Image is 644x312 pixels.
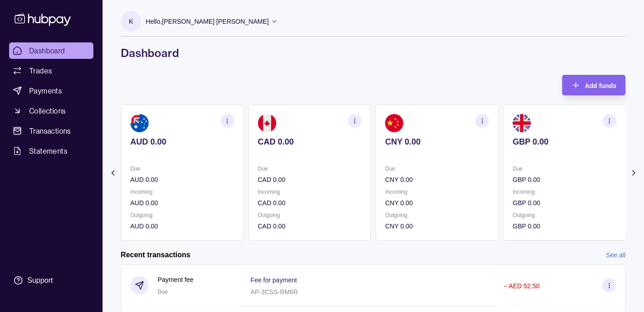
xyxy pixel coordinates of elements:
[27,276,53,286] div: Support
[386,114,404,132] img: cn
[258,137,362,147] p: CAD 0.00
[130,221,234,231] p: AUD 0.00
[130,137,234,147] p: AUD 0.00
[386,210,489,220] p: Outgoing
[251,276,297,284] p: Fee for payment
[158,289,168,295] span: Due
[386,175,489,185] p: CNY 0.00
[513,164,617,174] p: Due
[258,198,362,208] p: CAD 0.00
[158,275,194,285] p: Payment fee
[146,16,269,26] p: Hello, [PERSON_NAME] [PERSON_NAME]
[258,221,362,231] p: CAD 0.00
[513,198,617,208] p: GBP 0.00
[258,187,362,197] p: Incoming
[130,114,149,132] img: au
[29,105,66,116] span: Collections
[29,85,62,96] span: Payments
[130,187,234,197] p: Incoming
[9,103,93,119] a: Collections
[130,164,234,174] p: Due
[386,187,489,197] p: Incoming
[29,65,52,76] span: Trades
[9,62,93,79] a: Trades
[258,175,362,185] p: CAD 0.00
[386,221,489,231] p: CNY 0.00
[504,282,540,290] p: − AED 52.50
[121,250,191,260] h2: Recent transactions
[513,210,617,220] p: Outgoing
[513,137,617,147] p: GBP 0.00
[251,288,298,296] p: AP-3CSS-RM6R
[9,42,93,59] a: Dashboard
[9,123,93,139] a: Transactions
[562,75,626,95] button: Add funds
[130,210,234,220] p: Outgoing
[606,250,626,260] a: See all
[585,82,617,89] span: Add funds
[129,16,133,26] p: K
[29,146,67,156] span: Statements
[513,221,617,231] p: GBP 0.00
[386,164,489,174] p: Due
[9,143,93,159] a: Statements
[258,114,276,132] img: ca
[130,198,234,208] p: AUD 0.00
[386,198,489,208] p: CNY 0.00
[29,45,65,56] span: Dashboard
[258,164,362,174] p: Due
[29,125,71,136] span: Transactions
[513,175,617,185] p: GBP 0.00
[513,187,617,197] p: Incoming
[9,83,93,99] a: Payments
[121,46,626,60] h1: Dashboard
[258,210,362,220] p: Outgoing
[513,114,531,132] img: gb
[130,175,234,185] p: AUD 0.00
[386,137,489,147] p: CNY 0.00
[9,271,93,290] a: Support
